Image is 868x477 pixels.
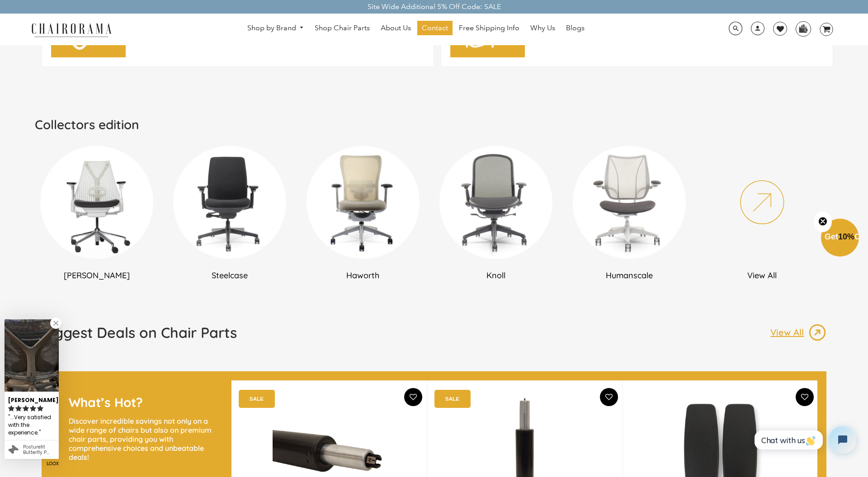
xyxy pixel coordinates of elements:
img: image_13.png [808,323,826,341]
span: Get Off [825,232,866,241]
span: 10% [838,232,854,241]
div: Posturefit Butterfly Pad Replacement For Herman Miller Aeron Size A,B,C [23,444,55,455]
h2: Humanscale [567,270,691,281]
img: New_Project_2_6ea3accc-6ca5-46b8-b704-7bcc153a80af_300x300.png [706,146,819,259]
span: Blogs [566,23,585,33]
img: DSC_0302_360x_6e80a80c-f46d-4795-927b-5d2184506fe0_300x300.webp [173,146,286,259]
a: Humanscale [567,146,691,281]
h2: [PERSON_NAME] [35,270,159,281]
a: Steelcase [168,146,292,281]
span: About Us [381,23,411,33]
a: Knoll [434,146,558,281]
a: Shop by Brand [243,21,309,35]
div: [PERSON_NAME] [8,393,55,404]
a: About Us [376,21,415,35]
a: [PERSON_NAME] [35,146,159,281]
a: View All [770,323,826,341]
span: Free Shipping Info [459,23,519,33]
svg: rating icon full [15,405,22,412]
a: Contact [417,21,453,35]
span: Shop Chair Parts [315,23,370,33]
img: DSC_0009_360x_0c74c2c9-ada6-4bf5-a92a-d09ed509ee4d_300x300.webp [307,146,420,259]
h2: Steelcase [168,270,292,281]
img: chairorama [26,22,117,37]
img: WhatsApp_Image_2024-07-12_at_16.23.01.webp [796,22,810,35]
img: New_Project_1_a3282e8e-9a3b-4ba3-9537-0120933242cf_300x300.png [40,146,153,259]
h2: View All [700,270,824,281]
a: Blogs [561,21,589,35]
nav: DesktopNavigation [155,21,677,37]
button: Close teaser [814,211,832,232]
p: Discover incredible savings not only on a wide range of chairs but also on premium chair parts, p... [69,416,213,462]
span: Why Us [530,23,555,33]
a: Free Shipping Info [454,21,524,35]
button: Add To Wishlist [796,388,814,406]
h2: What’s Hot? [69,394,213,410]
svg: rating icon full [23,405,29,412]
iframe: Tidio Chat [745,419,864,461]
a: Biggest Deals on Chair Parts [42,323,237,349]
h1: Biggest Deals on Chair Parts [42,323,237,341]
svg: rating icon full [37,405,43,412]
img: DSC_6648_360x_b06c3dee-c9de-4039-a109-abe52bcda104_300x300.webp [439,146,552,259]
h2: Knoll [434,270,558,281]
div: ...Very satisfied with the experience. [8,413,55,438]
button: Add To Wishlist [600,388,618,406]
span: Contact [422,23,448,33]
svg: rating icon full [30,405,36,412]
h2: Haworth [301,270,425,281]
svg: rating icon full [8,405,14,412]
a: Shop Chair Parts [310,21,374,35]
h2: Collectors edition [35,117,833,132]
p: View All [770,327,808,338]
img: DSC_6036-min_360x_bcd95d38-0996-4c89-acee-1464bee9fefc_300x300.webp [573,146,686,259]
text: SALE [250,396,264,402]
button: Add To Wishlist [404,388,422,406]
a: View All [700,146,824,281]
a: Haworth [301,146,425,281]
a: Why Us [526,21,560,35]
div: Get10%OffClose teaser [821,220,859,257]
text: SALE [445,396,459,402]
img: Charles D. review of Posturefit Butterfly Pad Replacement For Herman Miller Aeron Size A,B,C [5,319,59,392]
